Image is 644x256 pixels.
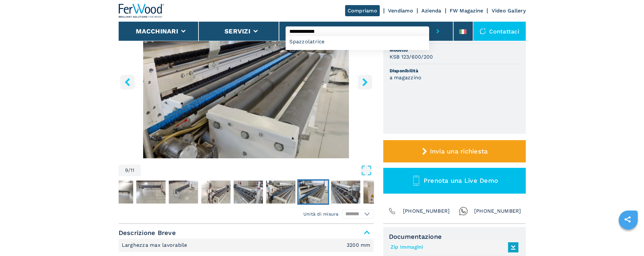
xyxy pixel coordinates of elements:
[119,4,164,18] img: Ferwood
[388,8,413,14] a: Vendiamo
[347,243,370,248] em: 3200 mm
[403,207,450,216] span: [PHONE_NUMBER]
[459,207,468,216] img: Whatsapp
[169,181,198,203] img: 14d2c9b5c42a081fb8457dc9b1c43e16
[142,165,372,176] button: Open Fullscreen
[390,53,433,60] h3: KSB 123/600/200
[331,181,360,203] img: 24ff79df10e93ca347c8e9d5c16cdb27
[125,168,128,173] span: 9
[389,233,520,240] span: Documentazione
[265,179,296,205] button: Go to Slide 8
[358,75,372,89] button: right-button
[119,227,374,238] span: Descrizione Breve
[102,179,134,205] button: Go to Slide 3
[329,179,361,205] button: Go to Slide 10
[104,181,133,203] img: 319008a72ff2d46e08f5d36836cff914
[136,181,165,203] img: 2ee77500eef36133e75f154fb08773e3
[390,74,422,81] h3: a magazzino
[390,47,519,53] span: Modello
[120,75,135,89] button: left-button
[429,22,447,41] button: submit-button
[388,207,397,216] img: Phone
[383,140,526,162] button: Invia una richiesta
[225,27,250,35] button: Servizi
[286,36,429,47] div: Spazzolatrice
[424,177,498,184] span: Prenota una Live Demo
[119,4,374,158] img: Spazzolatrice WANDRES KSB 123/600/200
[363,181,392,203] img: 602956e78184eb2f5af9b36075b899d6
[266,181,295,203] img: 90ea70e781026c440a97b30c0c091523
[135,179,167,205] button: Go to Slide 4
[303,211,339,217] em: Unità di misura
[473,22,526,41] div: Contattaci
[362,179,394,205] button: Go to Slide 11
[38,179,293,205] nav: Thumbnail Navigation
[430,147,488,155] span: Invia una richiesta
[345,5,380,16] a: Compriamo
[383,168,526,194] button: Prenota una Live Demo
[200,179,232,205] button: Go to Slide 6
[128,168,130,173] span: /
[136,27,178,35] button: Macchinari
[297,179,329,205] button: Go to Slide 9
[474,207,521,216] span: [PHONE_NUMBER]
[119,4,374,158] div: Go to Slide 9
[298,181,328,203] img: 59143031ca39a3b16c65ea9fe70c7e88
[167,179,199,205] button: Go to Slide 5
[130,168,135,173] span: 11
[620,211,635,227] a: sharethis
[450,8,483,14] a: FW Magazine
[391,242,515,252] a: Zip Immagini
[421,8,441,14] a: Azienda
[480,28,486,34] img: Contattaci
[232,179,264,205] button: Go to Slide 7
[390,68,519,74] span: Disponibilità
[122,242,189,249] p: Larghezza max lavorabile
[617,227,639,251] iframe: Chat
[201,181,230,203] img: 74e46d446957af0ae6357ec6faba4ff6
[491,8,525,14] a: Video Gallery
[233,181,263,203] img: b6bc0eec3c1d787f7ef9965d52c64e70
